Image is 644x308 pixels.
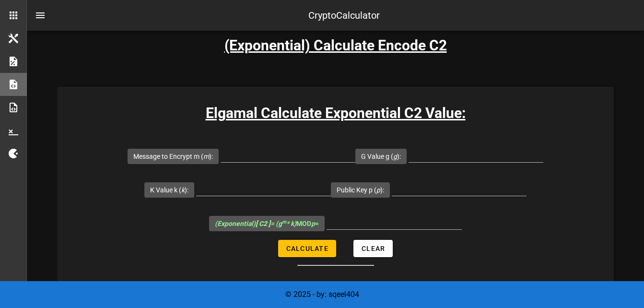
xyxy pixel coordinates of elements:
[311,220,315,227] i: p
[57,102,614,124] h3: Elgamal Calculate Exponential C2 Value:
[215,220,296,227] i: (Exponential) = (g * k)
[181,186,185,194] i: k
[224,35,447,56] h3: (Exponential) Calculate Encode C2
[203,153,209,160] i: m
[376,186,380,194] i: p
[308,8,380,23] div: CryptoCalculator
[282,219,286,225] sup: m
[29,4,52,27] button: nav-menu-toggle
[361,245,385,252] span: Clear
[133,152,213,161] label: Message to Encrypt m ( ):
[353,240,393,257] button: Clear
[215,220,319,227] span: MOD =
[361,152,401,161] label: G Value g ( ):
[256,220,270,227] b: [ C2 ]
[393,153,397,160] i: g
[285,290,359,299] span: © 2025 - by: sqeel404
[278,240,336,257] button: Calculate
[150,185,188,195] label: K Value k ( ):
[286,245,328,252] span: Calculate
[337,185,384,195] label: Public Key p ( ):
